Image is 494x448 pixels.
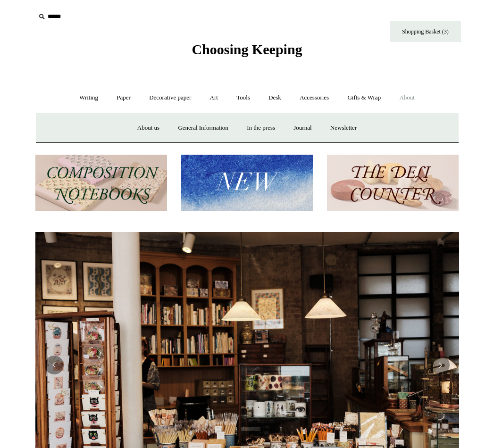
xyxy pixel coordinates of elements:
[192,49,302,56] a: Choosing Keeping
[327,155,459,211] img: The Deli Counter
[339,85,389,110] a: Gifts & Wrap
[431,356,450,374] button: Next
[291,85,337,110] a: Accessories
[141,85,200,110] a: Decorative paper
[390,21,461,42] a: Shopping Basket (3)
[181,155,313,211] img: New.jpg__PID:f73bdf93-380a-4a35-bcfe-7823039498e1
[71,85,107,110] a: Writing
[260,85,290,110] a: Desk
[391,85,423,110] a: About
[169,116,236,141] a: General Information
[285,116,320,141] a: Journal
[129,116,168,141] a: About us
[201,85,226,110] a: Art
[322,116,365,141] a: Newsletter
[45,356,64,374] button: Previous
[192,41,302,57] span: Choosing Keeping
[108,85,139,110] a: Paper
[35,155,167,211] img: 202302 Composition ledgers.jpg__PID:69722ee6-fa44-49dd-a067-31375e5d54ec
[238,116,284,141] a: In the press
[228,85,259,110] a: Tools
